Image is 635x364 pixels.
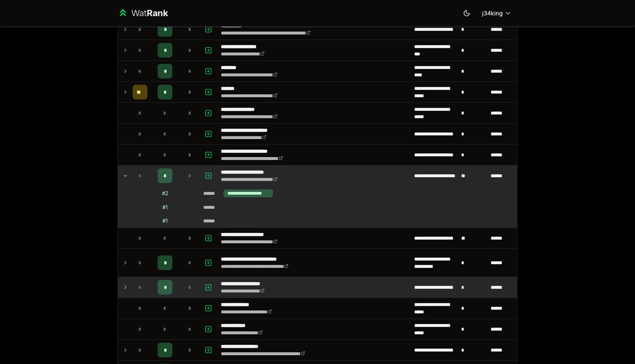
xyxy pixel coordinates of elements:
[118,7,168,19] a: WatRank
[147,8,168,18] span: Rank
[162,204,168,211] div: # 1
[162,190,168,197] div: # 2
[482,9,503,18] span: j34king
[476,7,517,20] button: j34king
[162,217,168,225] div: # 1
[131,7,168,19] div: Wat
